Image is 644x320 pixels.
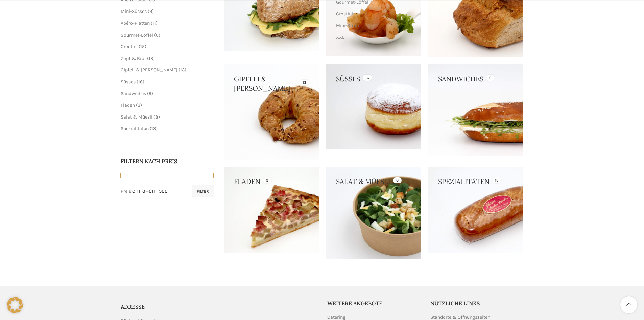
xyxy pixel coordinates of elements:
a: Gipfeli & [PERSON_NAME] [121,67,177,73]
a: Apéro-Platten [121,20,150,26]
span: 16 [138,79,143,85]
a: Warme & Kalte Häppchen [336,43,409,55]
span: 9 [149,8,152,14]
a: Fladen [121,102,135,108]
a: Zopf & Brot [121,56,146,61]
a: Crostini [336,8,409,20]
a: Mini-Süsses [121,8,147,14]
a: Scroll to top button [620,296,637,313]
span: ADRESSE [121,303,145,310]
span: 3 [138,102,140,108]
span: 15 [140,44,145,49]
a: Spezialitäten [121,126,149,131]
a: Mini-Brötli [336,20,409,31]
span: CHF 0 [132,188,145,194]
span: 13 [149,56,153,61]
span: 11 [152,20,156,26]
a: Crostini [121,44,138,49]
span: CHF 500 [149,188,168,194]
h5: Nützliche Links [430,300,524,307]
a: Gourmet-Löffel [121,32,153,38]
a: Süsses [121,79,136,85]
span: 9 [149,91,151,97]
a: Sandwiches [121,91,146,97]
span: 6 [156,32,159,38]
span: 13 [180,67,185,73]
h5: Weitere Angebote [327,300,421,307]
span: 13 [151,126,156,131]
a: Salat & Müesli [121,114,152,120]
div: Preis: — [121,188,168,195]
a: XXL [336,31,409,43]
span: 8 [155,114,158,120]
button: Filter [192,185,214,197]
h5: Filtern nach Preis [121,157,214,165]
